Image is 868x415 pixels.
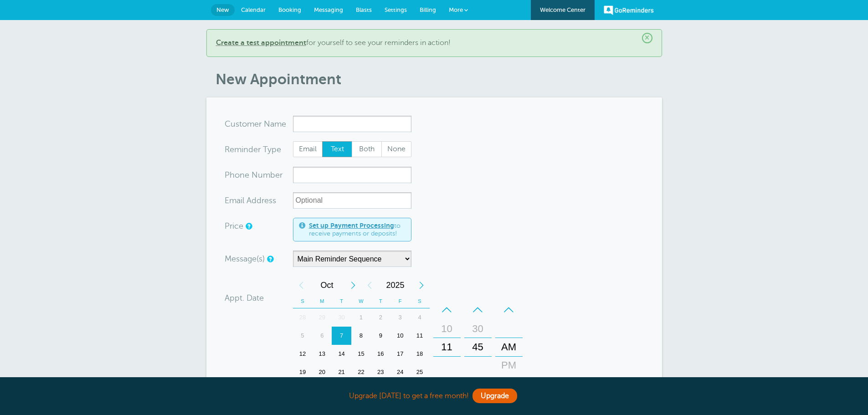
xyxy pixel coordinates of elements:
[225,145,281,154] label: Reminder Type
[312,327,332,345] div: Monday, October 6
[312,308,332,327] div: Monday, September 29
[312,327,332,345] div: 6
[293,345,313,363] div: Sunday, October 12
[216,6,229,13] span: New
[352,141,382,158] label: Both
[312,345,332,363] div: Monday, October 13
[225,171,240,179] span: Pho
[240,171,263,179] span: ne Nu
[351,327,371,345] div: 8
[241,6,266,13] span: Calendar
[309,222,406,238] span: to receive payments or deposits!
[410,345,430,363] div: 18
[332,363,351,381] div: Tuesday, October 21
[498,338,520,356] div: AM
[390,308,410,327] div: 3
[371,327,390,345] div: Thursday, October 9
[216,71,662,88] h1: New Appointment
[225,116,293,132] div: ame
[410,294,430,308] th: S
[216,39,306,47] a: Create a test appointment
[225,120,239,128] span: Cus
[293,142,323,157] span: Email
[293,276,309,294] div: Previous Month
[351,294,371,308] th: W
[225,196,241,205] span: Ema
[332,308,351,327] div: Tuesday, September 30
[436,338,458,356] div: 11
[267,256,272,262] a: Simple templates and custom messages will use the reminder schedule set under Settings > Reminder...
[371,308,390,327] div: 2
[293,327,313,345] div: Sunday, October 5
[312,308,332,327] div: 29
[278,6,301,13] span: Booking
[371,363,390,381] div: 23
[312,345,332,363] div: 13
[351,308,371,327] div: 1
[332,345,351,363] div: Tuesday, October 14
[293,294,313,308] th: S
[293,327,313,345] div: 5
[293,308,313,327] div: 28
[351,363,371,381] div: 22
[371,345,390,363] div: Thursday, October 16
[467,320,489,338] div: 30
[225,192,293,209] div: ress
[351,345,371,363] div: 15
[246,223,251,229] a: An optional price for the appointment. If you set a price, you can include a payment link in your...
[382,142,411,157] span: None
[390,345,410,363] div: Friday, October 17
[378,276,413,294] span: 2025
[390,327,410,345] div: Friday, October 10
[225,222,243,230] label: Price
[381,141,411,158] label: None
[410,327,430,345] div: Saturday, October 11
[225,167,293,183] div: mber
[449,6,463,13] span: More
[211,4,235,16] a: New
[410,327,430,345] div: 11
[293,141,323,158] label: Email
[332,345,351,363] div: 14
[371,363,390,381] div: Thursday, October 23
[390,363,410,381] div: Friday, October 24
[473,389,517,403] a: Upgrade
[351,345,371,363] div: Wednesday, October 15
[371,327,390,345] div: 9
[225,294,264,302] label: Appt. Date
[293,345,313,363] div: 12
[309,222,394,229] a: Set up Payment Processing
[332,308,351,327] div: 30
[464,301,492,394] div: Minutes
[371,294,390,308] th: T
[436,320,458,338] div: 10
[390,308,410,327] div: Friday, October 3
[410,363,430,381] div: Saturday, October 25
[385,6,407,13] span: Settings
[410,308,430,327] div: 4
[293,192,411,209] input: Optional
[371,345,390,363] div: 16
[390,294,410,308] th: F
[361,276,378,294] div: Previous Year
[413,276,430,294] div: Next Year
[312,363,332,381] div: 20
[332,327,351,345] div: Today, Tuesday, October 7
[642,33,652,43] span: ×
[309,276,345,294] span: October
[351,363,371,381] div: Wednesday, October 22
[206,386,662,406] div: Upgrade [DATE] to get a free month!
[293,363,313,381] div: 19
[498,356,520,374] div: PM
[467,338,489,356] div: 45
[351,308,371,327] div: Wednesday, October 1
[293,363,313,381] div: Sunday, October 19
[410,363,430,381] div: 25
[241,196,262,205] span: il Add
[371,308,390,327] div: Thursday, October 2
[293,308,313,327] div: Sunday, September 28
[312,363,332,381] div: Monday, October 20
[323,142,352,157] span: Text
[410,308,430,327] div: Saturday, October 4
